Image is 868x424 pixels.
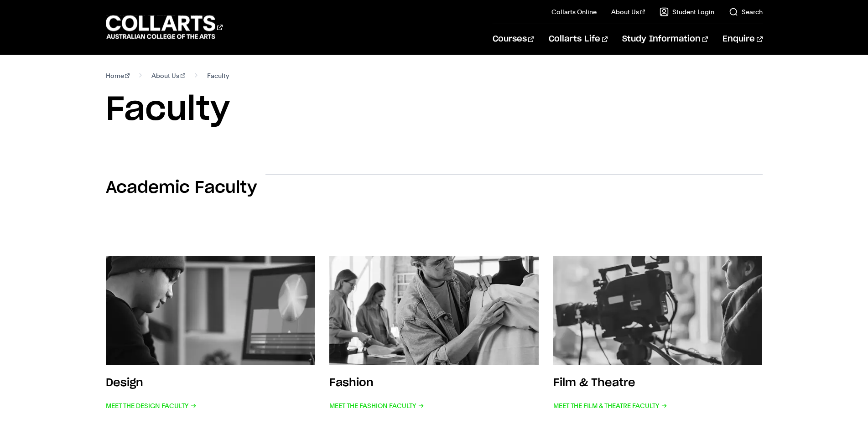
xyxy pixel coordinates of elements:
a: About Us [611,7,645,16]
h3: Fashion [329,377,374,388]
a: Search [729,7,763,16]
a: Collarts Online [551,7,597,16]
a: Study Information [622,24,708,54]
a: Fashion Meet the Fashion Faculty [329,256,539,412]
h1: Faculty [106,89,763,130]
h3: Film & Theatre [553,377,635,388]
span: Faculty [207,69,229,82]
a: About Us [151,69,185,82]
span: Meet the Design Faculty [106,399,197,412]
a: Collarts Life [549,24,608,54]
a: Courses [493,24,534,54]
a: Home [106,69,130,82]
a: Student Login [660,7,714,16]
h2: Academic Faculty [106,178,257,198]
a: Film & Theatre Meet the Film & Theatre Faculty [553,256,763,412]
a: Design Meet the Design Faculty [106,256,315,412]
div: Go to homepage [106,14,223,40]
span: Meet the Fashion Faculty [329,399,424,412]
a: Enquire [722,24,762,54]
span: Meet the Film & Theatre Faculty [553,399,667,412]
h3: Design [106,377,143,388]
